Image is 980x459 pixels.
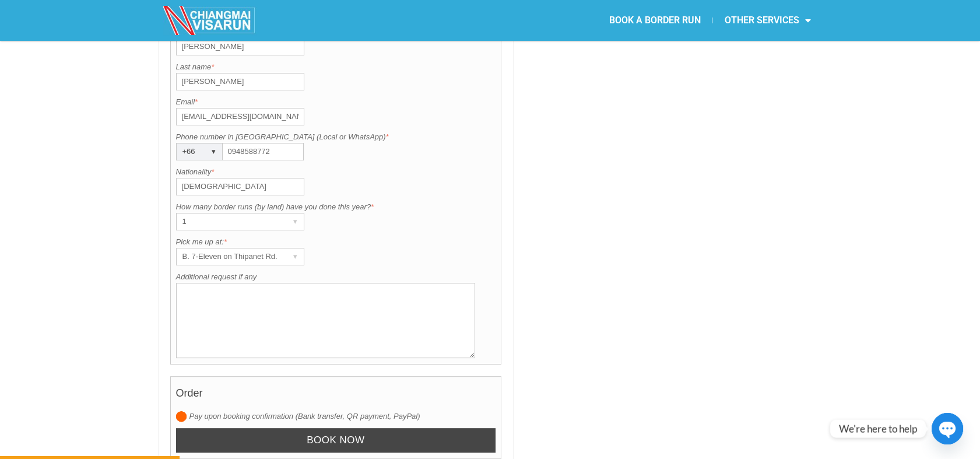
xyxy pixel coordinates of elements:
[176,271,496,283] label: Additional request if any
[176,201,496,213] label: How many border runs (by land) have you done this year?
[287,248,304,265] div: ▾
[176,131,496,143] label: Phone number in [GEOGRAPHIC_DATA] (Local or WhatsApp)
[176,96,496,108] label: Email
[287,213,304,230] div: ▾
[176,411,496,422] label: Pay upon booking confirmation (Bank transfer, QR payment, PayPal)
[176,381,496,411] h4: Order
[176,236,496,248] label: Pick me up at:
[206,143,222,160] div: ▾
[177,248,282,265] div: B. 7-Eleven on Thipanet Rd.
[176,166,496,178] label: Nationality
[176,428,496,453] input: Book now
[176,61,496,73] label: Last name
[712,7,822,34] a: OTHER SERVICES
[177,213,282,230] div: 1
[597,7,712,34] a: BOOK A BORDER RUN
[490,7,822,34] nav: Menu
[177,143,200,160] div: +66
